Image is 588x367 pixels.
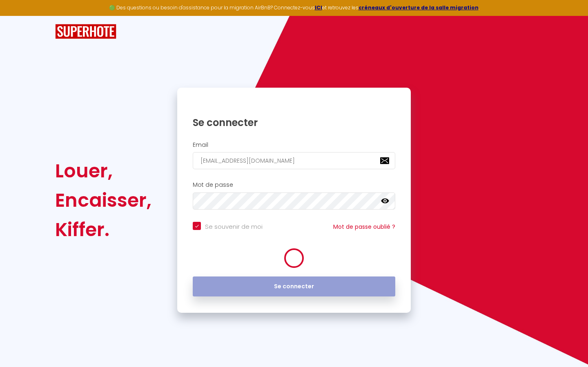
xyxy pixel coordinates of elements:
a: ICI [315,4,322,11]
input: Ton Email [193,152,395,169]
div: Kiffer. [55,215,151,244]
h1: Se connecter [193,116,395,129]
h2: Email [193,141,395,148]
img: SuperHote logo [55,24,116,39]
div: Louer, [55,156,151,186]
a: Mot de passe oublié ? [333,223,395,231]
button: Se connecter [193,276,395,297]
h2: Mot de passe [193,181,395,188]
button: Ouvrir le widget de chat LiveChat [7,3,31,28]
a: créneaux d'ouverture de la salle migration [359,4,479,11]
div: Encaisser, [55,186,151,215]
